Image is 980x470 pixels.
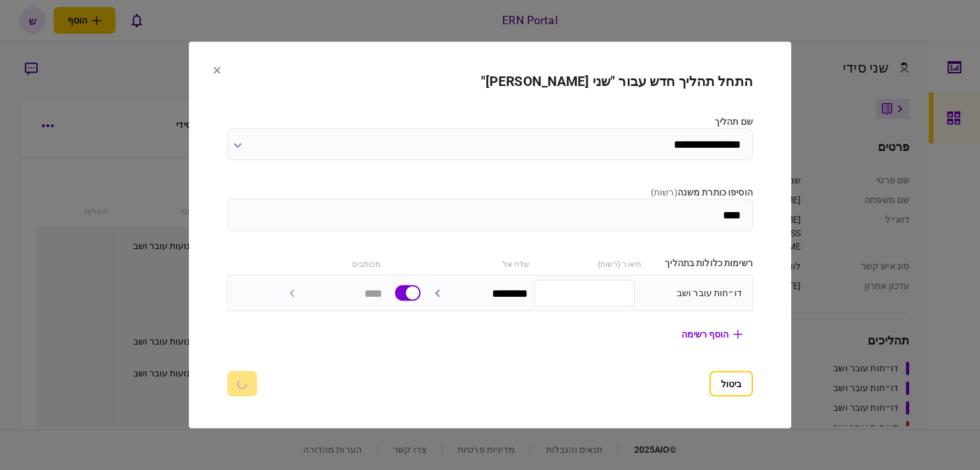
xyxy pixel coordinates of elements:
label: שם תהליך [227,115,753,129]
button: הוסף רשימה [671,323,753,346]
button: ביטול [709,371,753,397]
input: שם תהליך [227,129,753,160]
div: תיאור (רשות) [536,257,641,270]
h2: התחל תהליך חדש עבור "שני [PERSON_NAME]" [227,74,753,90]
div: רשימות כלולות בתהליך [648,257,753,270]
label: הוסיפו כותרת משנה [227,186,753,199]
span: ( רשות ) [651,187,678,197]
div: דו״חות עובר ושב [641,287,742,300]
input: הוסיפו כותרת משנה [227,199,753,231]
div: שלח אל [425,257,530,270]
div: מכותבים [275,257,380,270]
